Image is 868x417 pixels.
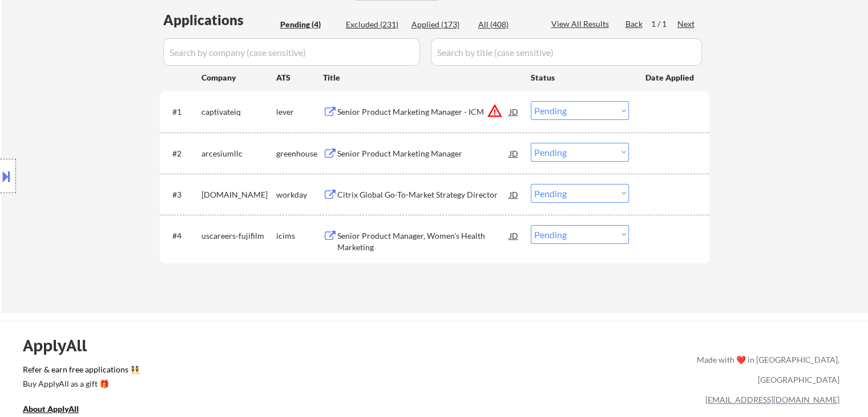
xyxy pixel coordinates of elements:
div: Next [677,18,696,30]
a: About ApplyAll [23,403,95,417]
a: Refer & earn free applications 👯‍♀️ [23,366,458,378]
div: JD [508,101,520,122]
div: Back [625,18,644,30]
div: ApplyAll [23,336,100,355]
div: Status [531,67,629,87]
div: Made with ❤️ in [GEOGRAPHIC_DATA], [GEOGRAPHIC_DATA] [692,350,839,390]
a: Buy ApplyAll as a gift 🎁 [23,378,137,392]
div: icims [276,230,323,242]
u: About ApplyAll [23,404,79,414]
div: uscareers-fujifilm [201,230,276,242]
div: arcesiumllc [201,148,276,159]
div: Date Applied [645,72,696,83]
div: captivateiq [201,106,276,118]
a: [EMAIL_ADDRESS][DOMAIN_NAME] [705,395,839,404]
div: Company [201,72,276,83]
div: JD [508,225,520,246]
div: View All Results [551,18,612,30]
div: Excluded (231) [346,19,403,30]
div: lever [276,106,323,118]
input: Search by title (case sensitive) [431,38,702,66]
div: Title [323,72,520,83]
div: Pending (4) [280,19,337,30]
div: [DOMAIN_NAME] [201,189,276,201]
div: Applications [163,13,276,27]
input: Search by company (case sensitive) [163,38,420,66]
div: Buy ApplyAll as a gift 🎁 [23,380,137,388]
div: Applied (173) [411,19,469,30]
button: warning_amber [487,103,503,119]
div: Senior Product Marketing Manager - ICM [337,106,510,118]
div: Senior Product Manager, Women's Health Marketing [337,230,510,252]
div: ATS [276,72,323,83]
div: 1 / 1 [651,18,677,30]
div: greenhouse [276,148,323,159]
div: JD [508,143,520,163]
div: All (408) [478,19,535,30]
div: JD [508,184,520,205]
div: Senior Product Marketing Manager [337,148,510,159]
div: workday [276,189,323,201]
div: Citrix Global Go-To-Market Strategy Director [337,189,510,201]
